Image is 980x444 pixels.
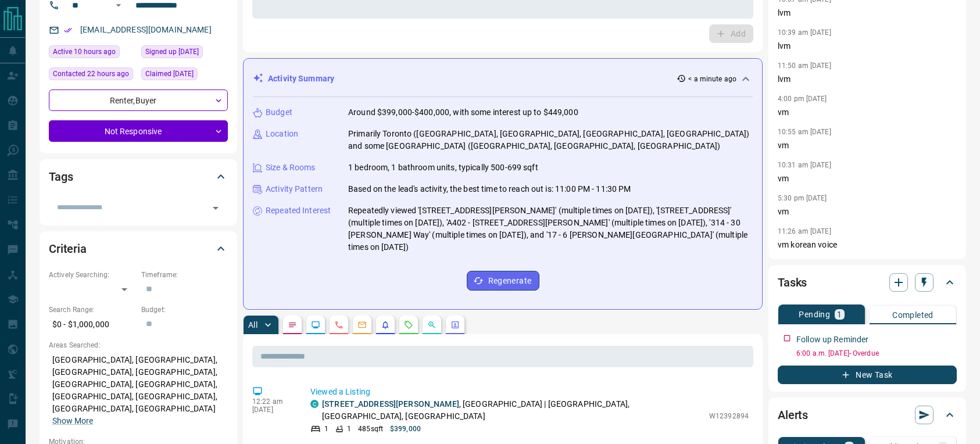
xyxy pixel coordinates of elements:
[49,239,87,258] h2: Criteria
[709,411,749,421] p: W12392894
[310,400,319,408] div: condos.ca
[49,270,135,280] p: Actively Searching:
[381,320,390,330] svg: Listing Alerts
[348,162,538,174] p: 1 bedroom, 1 bathroom units, typically 500-699 sqft
[253,68,753,89] div: Activity Summary< a minute ago
[796,348,957,359] p: 6:00 a.m. [DATE] - Overdue
[778,73,957,85] p: lvm
[266,162,316,174] p: Size & Rooms
[288,320,297,330] svg: Notes
[252,398,293,406] p: 12:22 am
[322,398,703,422] p: , [GEOGRAPHIC_DATA] | [GEOGRAPHIC_DATA], [GEOGRAPHIC_DATA], [GEOGRAPHIC_DATA]
[266,205,331,217] p: Repeated Interest
[778,268,957,296] div: Tasks
[49,89,228,111] div: Renter , Buyer
[49,305,135,315] p: Search Range:
[64,26,72,34] svg: Email Verified
[348,183,631,195] p: Based on the lead's activity, the best time to reach out is: 11:00 PM - 11:30 PM
[688,74,736,84] p: < a minute ago
[778,273,807,292] h2: Tasks
[796,334,868,346] p: Follow up Reminder
[778,7,957,19] p: lvm
[778,194,827,202] p: 5:30 pm [DATE]
[49,235,228,263] div: Criteria
[310,386,749,398] p: Viewed a Listing
[141,305,228,315] p: Budget:
[358,424,383,434] p: 485 sqft
[49,120,228,142] div: Not Responsive
[334,320,344,330] svg: Calls
[778,139,957,152] p: vm
[248,321,257,329] p: All
[778,28,831,37] p: 10:39 am [DATE]
[347,424,351,434] p: 1
[837,310,842,318] p: 1
[53,46,116,58] span: Active 10 hours ago
[404,320,413,330] svg: Requests
[268,73,334,85] p: Activity Summary
[53,68,129,80] span: Contacted 22 hours ago
[49,340,228,350] p: Areas Searched:
[348,106,578,119] p: Around $399,000-$400,000, with some interest up to $449,000
[145,46,199,58] span: Signed up [DATE]
[778,95,827,103] p: 4:00 pm [DATE]
[348,205,753,253] p: Repeatedly viewed '[STREET_ADDRESS][PERSON_NAME]' (multiple times on [DATE]), '[STREET_ADDRESS]' ...
[49,45,135,62] div: Wed Oct 15 2025
[778,173,957,185] p: vm
[467,271,539,291] button: Regenerate
[266,128,298,140] p: Location
[49,167,73,186] h2: Tags
[778,106,957,119] p: vm
[390,424,421,434] p: $399,000
[49,163,228,191] div: Tags
[778,161,831,169] p: 10:31 am [DATE]
[80,25,212,34] a: [EMAIL_ADDRESS][DOMAIN_NAME]
[141,270,228,280] p: Timeframe:
[778,406,808,424] h2: Alerts
[266,183,323,195] p: Activity Pattern
[778,239,957,251] p: vm korean voice
[311,320,320,330] svg: Lead Browsing Activity
[778,128,831,136] p: 10:55 am [DATE]
[778,206,957,218] p: vm
[799,310,830,318] p: Pending
[252,406,293,414] p: [DATE]
[778,227,831,235] p: 11:26 am [DATE]
[778,62,831,70] p: 11:50 am [DATE]
[141,67,228,84] div: Fri Dec 01 2023
[49,67,135,84] div: Tue Oct 14 2025
[357,320,367,330] svg: Emails
[778,366,957,384] button: New Task
[145,68,194,80] span: Claimed [DATE]
[324,424,328,434] p: 1
[322,399,459,409] a: [STREET_ADDRESS][PERSON_NAME]
[427,320,437,330] svg: Opportunities
[892,311,933,319] p: Completed
[141,45,228,62] div: Thu Jan 21 2021
[52,415,93,427] button: Show More
[348,128,753,152] p: Primarily Toronto ([GEOGRAPHIC_DATA], [GEOGRAPHIC_DATA], [GEOGRAPHIC_DATA], [GEOGRAPHIC_DATA]) an...
[49,350,228,431] p: [GEOGRAPHIC_DATA], [GEOGRAPHIC_DATA], [GEOGRAPHIC_DATA], [GEOGRAPHIC_DATA], [GEOGRAPHIC_DATA], [G...
[208,200,224,216] button: Open
[778,401,957,429] div: Alerts
[266,106,292,119] p: Budget
[49,315,135,334] p: $0 - $1,000,000
[450,320,460,330] svg: Agent Actions
[778,40,957,52] p: lvm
